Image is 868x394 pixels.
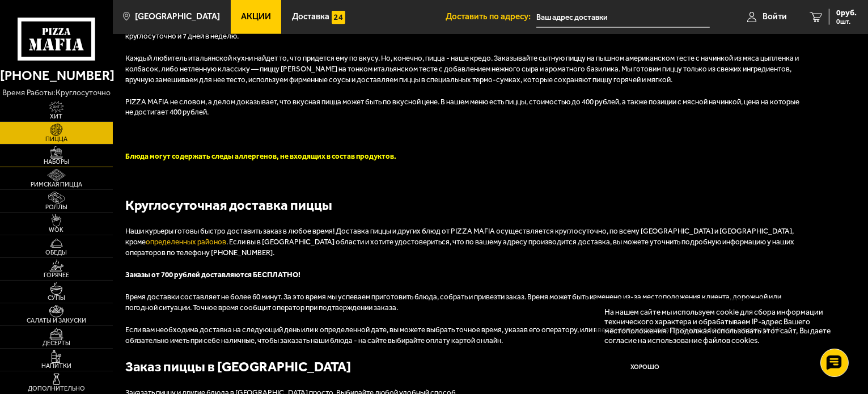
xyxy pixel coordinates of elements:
[135,12,220,21] span: [GEOGRAPHIC_DATA]
[292,12,329,21] span: Доставка
[125,226,806,259] p: Наши курьеры готовы быстро доставить заказ в любое время! Доставка пиццы и других блюд от PIZZA M...
[125,53,806,86] p: Каждый любитель итальянской кухни найдет то, что придется ему по вкусу. Но, конечно, пицца - наше...
[604,354,686,381] button: Хорошо
[446,12,536,21] span: Доставить по адресу:
[125,196,806,215] h2: Круглосуточная доставка пиццы
[125,152,397,160] font: Блюда могут содержать следы аллергенов, не входящих в состав продуктов.
[241,12,271,21] span: Акции
[125,270,301,279] b: Заказы от 700 рублей доставляются БЕСПЛАТНО!
[146,238,227,246] a: определенных районов
[125,292,806,313] p: Время доставки составляет не более 60 минут. За это время мы успеваем приготовить блюда, собрать ...
[763,12,787,21] span: Войти
[125,358,806,377] h2: Заказ пиццы в [GEOGRAPHIC_DATA]
[125,97,806,118] p: PIZZA MAFIA не словом, а делом доказывает, что вкусная пицца может быть по вкусной цене. В нашем ...
[536,7,710,28] input: Ваш адрес доставки
[604,307,840,345] p: На нашем сайте мы используем cookie для сбора информации технического характера и обрабатываем IP...
[836,18,857,25] span: 0 шт.
[332,11,345,24] img: 15daf4d41897b9f0e9f617042186c801.svg
[125,325,806,346] p: Если вам необходима доставка на следующий день или к определенной дате, вы можете выбрать точное ...
[836,9,857,17] span: 0 руб.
